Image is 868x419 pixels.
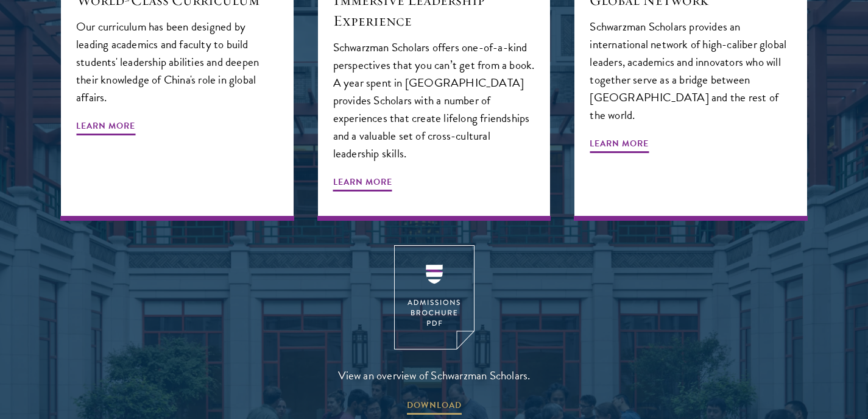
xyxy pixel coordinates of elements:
span: Learn More [333,174,392,193]
span: Learn More [76,118,135,137]
p: Schwarzman Scholars provides an international network of high-caliber global leaders, academics a... [590,18,792,124]
p: Schwarzman Scholars offers one-of-a-kind perspectives that you can’t get from a book. A year spen... [333,38,535,162]
p: Our curriculum has been designed by leading academics and faculty to build students' leadership a... [76,18,278,106]
span: Learn More [590,136,649,155]
span: View an overview of Schwarzman Scholars. [338,365,531,385]
span: DOWNLOAD [407,398,462,417]
a: View an overview of Schwarzman Scholars. DOWNLOAD [338,245,531,417]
